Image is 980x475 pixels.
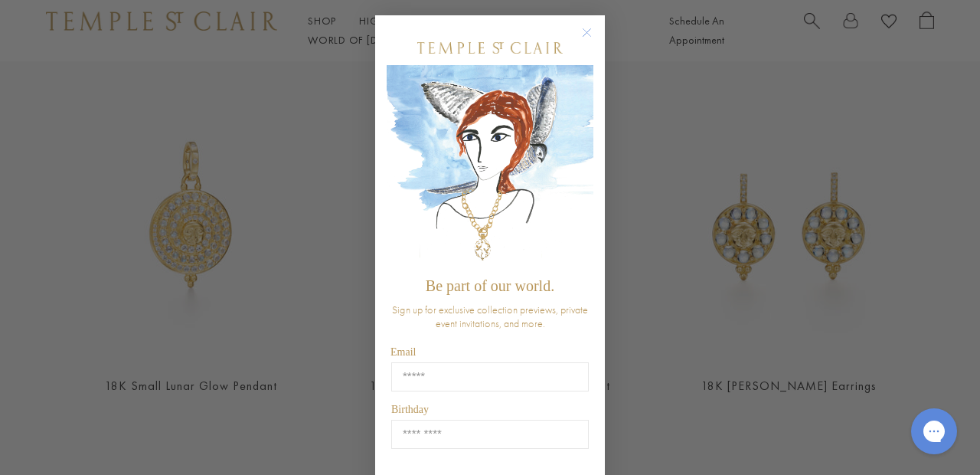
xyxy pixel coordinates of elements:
span: Birthday [391,404,429,415]
iframe: Gorgias live chat messenger [903,403,965,460]
img: Temple St. Clair [417,42,563,54]
button: Close dialog [585,31,604,50]
span: Email [390,346,416,358]
input: Email [391,362,589,391]
img: c4a9eb12-d91a-4d4a-8ee0-386386f4f338.jpeg [387,65,593,270]
span: Sign up for exclusive collection previews, private event invitations, and more. [392,303,588,330]
span: Be part of our world. [426,277,554,294]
